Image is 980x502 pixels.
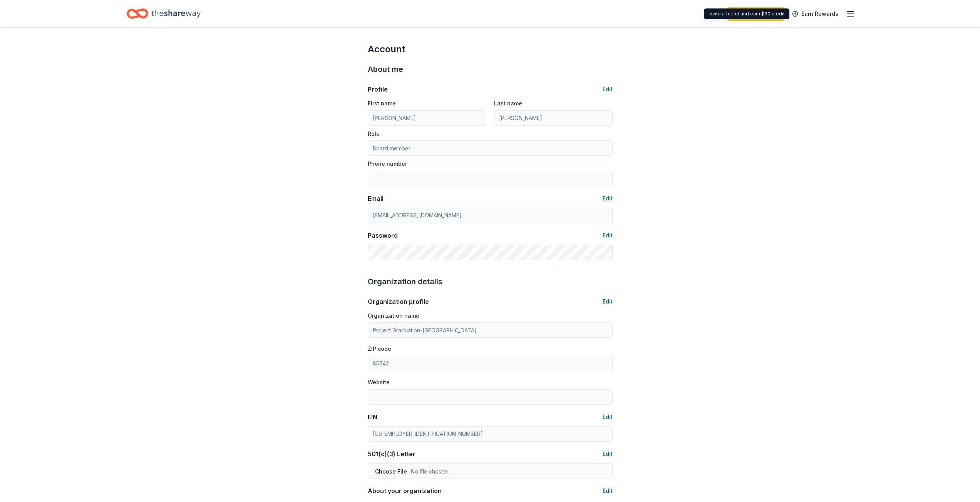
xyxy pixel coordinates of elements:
[603,486,613,495] button: Edit
[603,85,613,94] button: Edit
[368,100,396,107] label: First name
[368,160,407,168] label: Phone number
[368,345,391,353] label: ZIP code
[368,449,415,459] div: 501(c)(3) Letter
[368,194,384,203] div: Email
[787,7,843,21] a: Earn Rewards
[127,5,201,23] a: Home
[368,231,398,240] div: Password
[368,297,429,306] div: Organization profile
[368,379,390,386] label: Website
[704,8,789,19] div: Invite a friend and earn $30 credit
[368,412,377,422] div: EIN
[368,312,419,320] label: Organization name
[603,194,613,203] button: Edit
[368,356,613,371] input: 12345 (U.S. only)
[368,426,613,442] input: 12-3456789
[368,130,380,138] label: Role
[603,297,613,306] button: Edit
[368,275,613,288] div: Organization details
[368,85,388,94] div: Profile
[727,7,784,21] a: Start free trial
[603,231,613,240] button: Edit
[494,100,522,107] label: Last name
[368,43,613,55] div: Account
[603,412,613,422] button: Edit
[368,486,442,495] div: About your organization
[603,449,613,459] button: Edit
[368,63,613,75] div: About me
